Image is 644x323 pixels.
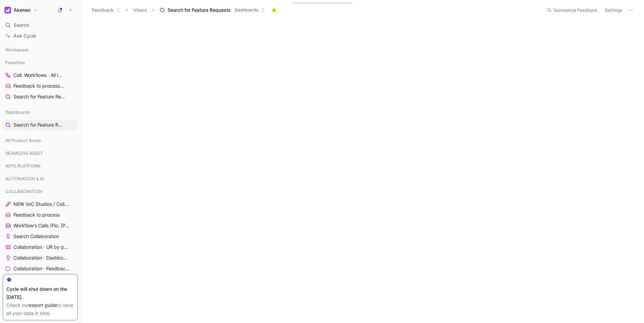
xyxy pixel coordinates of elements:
[6,285,74,301] div: Cycle will shut down on the [DATE].
[3,57,78,67] div: Favorites
[13,244,69,250] span: Collaboration · UR by project
[5,46,29,53] span: Workspace
[3,174,78,186] div: AUTOMATION & AI
[13,72,66,79] span: Coll. Workflows · All IMs
[3,242,78,252] a: Collaboration · UR by project
[13,222,72,229] span: Workflow's Calls (Flo, [PERSON_NAME], [PERSON_NAME])
[3,31,78,41] a: Ask Cycle
[3,92,78,102] a: Search for Feature Requests
[3,221,78,231] a: Workflow's Calls (Flo, [PERSON_NAME], [PERSON_NAME])
[3,120,78,130] a: Search for Feature Requests
[5,137,41,144] span: All Product Areas
[14,7,31,13] h1: Akeneo
[5,109,30,116] span: Dashboards
[5,59,25,66] span: Favorites
[3,148,78,160] div: SEAMLESS ASSET
[13,122,63,128] span: Search for Feature Requests
[13,93,66,100] span: Search for Feature Requests
[235,7,258,13] span: Dashboards
[3,210,78,220] a: Feedback to process
[13,32,36,40] span: Ask Cycle
[602,5,625,15] button: Settings
[3,161,78,171] div: APPS PLATFORM
[5,175,44,182] span: AUTOMATION & AI
[157,5,268,15] button: Search for Feature RequestsDashboards
[3,174,78,184] div: AUTOMATION & AI
[3,186,78,196] div: COLLABORATION
[13,83,66,90] span: Feedback to process
[3,45,78,55] div: Workspace
[13,233,59,240] span: Search Collaboration
[3,231,78,241] a: Search Collaboration
[6,301,74,317] div: Check our to save all your data in time.
[4,7,11,13] img: Akeneo
[130,5,150,15] button: Views
[3,20,78,30] div: Search
[29,302,57,308] a: export guide
[5,150,43,156] span: SEAMLESS ASSET
[3,253,78,263] a: Collaboration · Dashboard
[3,70,78,80] a: Coll. Workflows · All IMs
[3,161,78,173] div: APPS PLATFORM
[3,135,78,145] div: All Product Areas
[3,81,78,91] a: Feedback to processCOLLABORATION
[5,188,42,195] span: COLLABORATION
[13,265,70,272] span: Collaboration · Feedback by source
[3,107,78,130] div: DashboardsSearch for Feature Requests
[13,201,70,207] span: NEW VoC Studios / Collaboration
[13,21,29,29] span: Search
[3,199,78,209] a: NEW VoC Studios / Collaboration
[543,5,600,15] button: Summarize Feedback
[3,107,78,117] div: Dashboards
[13,255,69,261] span: Collaboration · Dashboard
[3,186,78,306] div: COLLABORATIONNEW VoC Studios / CollaborationFeedback to processWorkflow's Calls (Flo, [PERSON_NAM...
[3,264,78,274] a: Collaboration · Feedback by source
[13,212,60,218] span: Feedback to process
[168,7,231,13] span: Search for Feature Requests
[3,135,78,147] div: All Product Areas
[3,5,39,15] button: AkeneoAkeneo
[89,5,123,15] button: Feedback
[3,148,78,158] div: SEAMLESS ASSET
[5,163,41,169] span: APPS PLATFORM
